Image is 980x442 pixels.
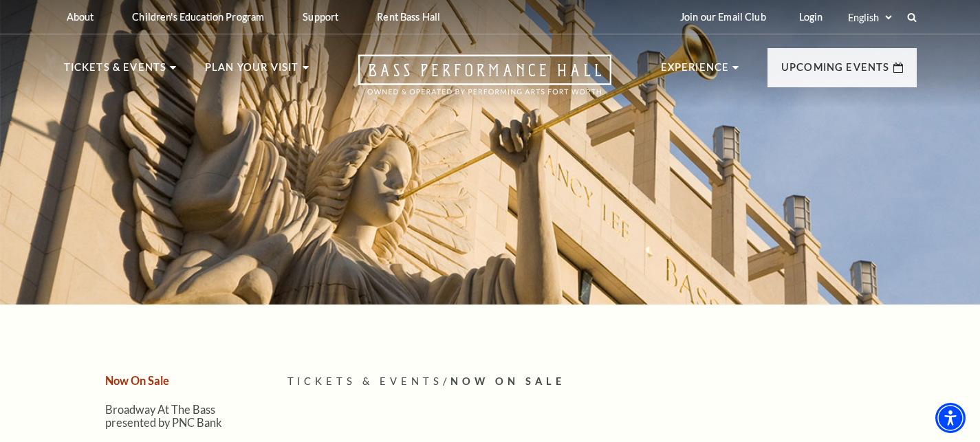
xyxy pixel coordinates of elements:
p: / [287,373,917,390]
p: Experience [661,59,730,84]
select: Select: [845,11,894,24]
p: Support [303,11,338,23]
a: Now On Sale [105,374,169,387]
p: Tickets & Events [64,59,167,84]
p: Plan Your Visit [205,59,299,84]
div: Accessibility Menu [935,403,966,433]
p: Children's Education Program [132,11,264,23]
span: Tickets & Events [287,375,444,387]
a: Broadway At The Bass presented by PNC Bank [105,403,222,429]
p: Rent Bass Hall [377,11,440,23]
p: About [67,11,94,23]
a: Open this option [309,54,661,109]
span: Now On Sale [450,375,565,387]
p: Upcoming Events [781,59,890,84]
